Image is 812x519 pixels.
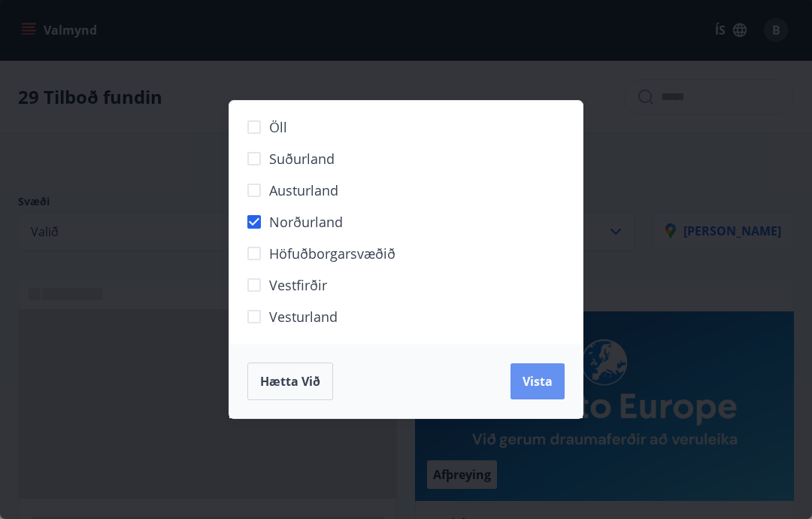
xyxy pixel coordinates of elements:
span: Norðurland [269,212,343,232]
span: Suðurland [269,149,335,168]
span: Höfuðborgarsvæðið [269,244,395,263]
span: Vesturland [269,307,338,326]
span: Vista [523,373,553,390]
span: Öll [269,117,287,137]
span: Austurland [269,181,338,200]
span: Vestfirðir [269,275,327,295]
button: Vista [511,363,565,399]
span: Hætta við [260,373,320,390]
button: Hætta við [247,363,333,400]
